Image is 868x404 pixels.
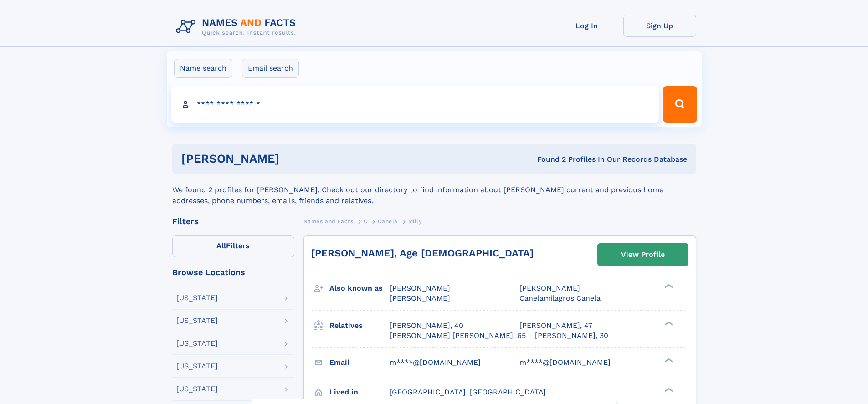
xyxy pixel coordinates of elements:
[623,15,696,37] a: Sign Up
[663,86,697,123] button: Search Button
[390,321,463,331] a: [PERSON_NAME], 40
[550,15,623,37] a: Log In
[176,340,218,347] div: [US_STATE]
[408,154,687,164] div: Found 2 Profiles In Our Records Database
[311,247,534,259] a: [PERSON_NAME], Age [DEMOGRAPHIC_DATA]
[172,217,294,225] div: Filters
[172,268,294,276] div: Browse Locations
[663,320,673,326] div: ❯
[329,318,390,333] h3: Relatives
[216,241,226,250] span: All
[598,244,688,266] a: View Profile
[663,283,673,289] div: ❯
[519,284,580,292] span: [PERSON_NAME]
[181,153,408,164] h1: [PERSON_NAME]
[519,294,601,302] span: Canelamilagros Canela
[378,218,398,225] span: Canela
[663,387,673,393] div: ❯
[176,385,218,393] div: [US_STATE]
[172,235,294,257] label: Filters
[176,317,218,324] div: [US_STATE]
[408,218,422,225] span: Milly
[176,363,218,370] div: [US_STATE]
[390,388,546,396] span: [GEOGRAPHIC_DATA], [GEOGRAPHIC_DATA]
[663,357,673,363] div: ❯
[390,284,450,292] span: [PERSON_NAME]
[172,174,696,206] div: We found 2 profiles for [PERSON_NAME]. Check out our directory to find information about [PERSON_...
[171,86,659,123] input: search input
[364,215,368,227] a: C
[535,331,608,341] a: [PERSON_NAME], 30
[519,321,592,331] a: [PERSON_NAME], 47
[390,294,450,302] span: [PERSON_NAME]
[329,355,390,370] h3: Email
[378,215,398,227] a: Canela
[172,15,303,39] img: Logo Names and Facts
[621,244,665,265] div: View Profile
[364,218,368,225] span: C
[174,59,232,78] label: Name search
[329,384,390,400] h3: Lived in
[242,59,299,78] label: Email search
[390,331,526,341] a: [PERSON_NAME] [PERSON_NAME], 65
[329,281,390,296] h3: Also known as
[176,294,218,302] div: [US_STATE]
[303,215,354,227] a: Names and Facts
